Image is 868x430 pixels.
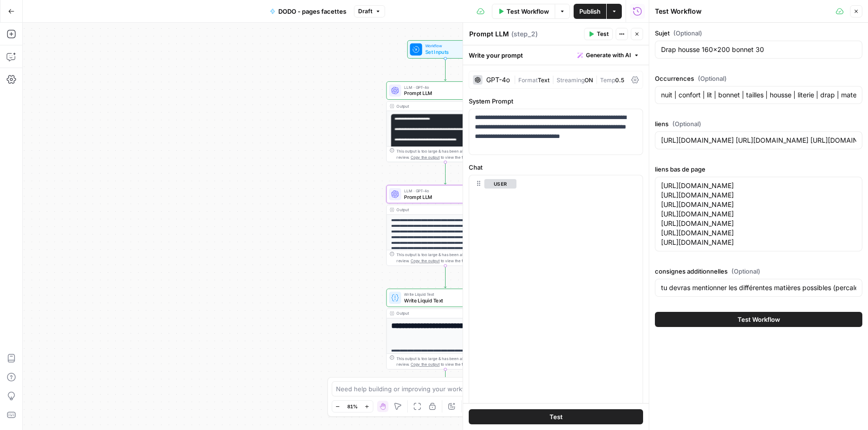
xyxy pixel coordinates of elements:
[661,181,856,247] textarea: [URL][DOMAIN_NAME] [URL][DOMAIN_NAME] [URL][DOMAIN_NAME] [URL][DOMAIN_NAME] [URL][DOMAIN_NAME] [U...
[574,4,606,19] button: Publish
[574,49,643,61] button: Generate with AI
[463,45,649,65] div: Write your prompt
[698,74,727,83] span: (Optional)
[655,164,862,174] label: liens bas de page
[444,162,447,184] g: Edge from step_1 to step_2
[411,258,439,263] span: Copy the output
[396,310,483,317] div: Output
[511,29,538,39] span: ( step_2 )
[347,403,358,410] span: 81%
[584,28,613,40] button: Test
[518,77,538,84] span: Format
[579,7,601,16] span: Publish
[731,267,760,276] span: (Optional)
[550,75,557,84] span: |
[444,266,447,288] g: Edge from step_2 to step_4
[396,355,501,368] div: This output is too large & has been abbreviated for review. to view the full content.
[557,77,584,84] span: Streaming
[655,312,862,327] button: Test Workflow
[404,291,483,297] span: Write Liquid Text
[396,103,483,109] div: Output
[404,89,484,97] span: Prompt LLM
[550,412,563,421] span: Test
[264,4,352,19] button: DODO - pages facettes
[672,119,701,129] span: (Optional)
[404,188,477,194] span: LLM · GPT-4o
[600,77,615,84] span: Temp
[404,297,483,304] span: Write Liquid Text
[469,96,643,106] label: System Prompt
[507,7,549,16] span: Test Workflow
[354,5,385,17] button: Draft
[411,362,439,367] span: Copy the output
[396,252,501,264] div: This output is too large & has been abbreviated for review. to view the full content.
[469,409,643,424] button: Test
[404,84,484,90] span: LLM · GPT-4o
[597,30,609,38] span: Test
[538,77,550,84] span: Text
[655,28,862,38] label: Sujet
[673,28,702,38] span: (Optional)
[492,4,555,19] button: Test Workflow
[584,77,593,84] span: ON
[615,77,624,84] span: 0.5
[396,206,483,213] div: Output
[411,155,439,160] span: Copy the output
[358,7,372,16] span: Draft
[486,77,510,83] div: GPT-4o
[514,75,518,84] span: |
[484,179,516,189] button: user
[655,74,862,83] label: Occurrences
[469,163,643,172] label: Chat
[278,7,346,16] span: DODO - pages facettes
[425,43,463,49] span: Workflow
[404,193,477,200] span: Prompt LLM
[655,267,862,276] label: consignes additionnelles
[586,51,631,60] span: Generate with AI
[387,40,505,59] div: WorkflowSet InputsInputs
[425,48,463,56] span: Set Inputs
[593,75,600,84] span: |
[738,315,780,324] span: Test Workflow
[655,119,862,129] label: liens
[396,148,501,160] div: This output is too large & has been abbreviated for review. to view the full content.
[444,59,447,81] g: Edge from start to step_1
[469,29,509,39] textarea: Prompt LLM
